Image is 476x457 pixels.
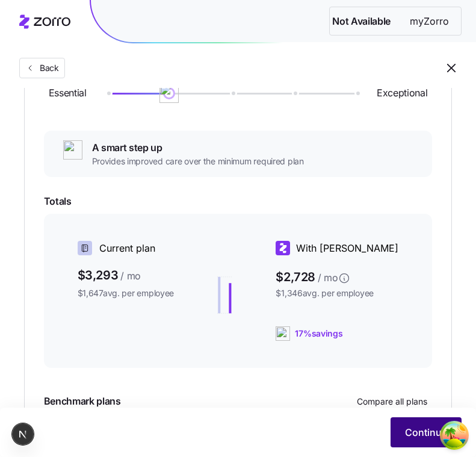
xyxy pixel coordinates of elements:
span: Essential [49,85,87,101]
span: Provides improved care over the minimum required plan [92,155,304,167]
span: Continue [405,425,447,440]
img: ai-icon.png [276,326,290,341]
span: Compare all plans [357,396,427,408]
span: A smart step up [92,140,304,155]
button: Compare all plans [352,392,432,411]
button: Continue [391,417,462,447]
span: Not Available [332,14,391,29]
span: 17% savings [295,328,342,340]
span: Benchmark plans [44,394,121,409]
img: ai-icon.png [63,140,82,160]
span: $3,293 [78,266,175,285]
span: $2,728 [276,266,398,285]
span: myZorro [400,14,459,29]
div: Current plan [78,241,175,256]
span: Back [35,62,59,74]
span: Exceptional [377,85,427,101]
span: Totals [44,194,433,209]
span: $1,647 avg. per employee [78,287,175,299]
div: With [PERSON_NAME] [276,241,398,256]
button: Open Tanstack query devtools [442,423,466,447]
span: / mo [120,269,141,284]
button: Back [19,58,65,78]
img: ai-icon.png [159,84,179,103]
span: $1,346 avg. per employee [276,287,398,299]
span: / mo [318,270,338,285]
